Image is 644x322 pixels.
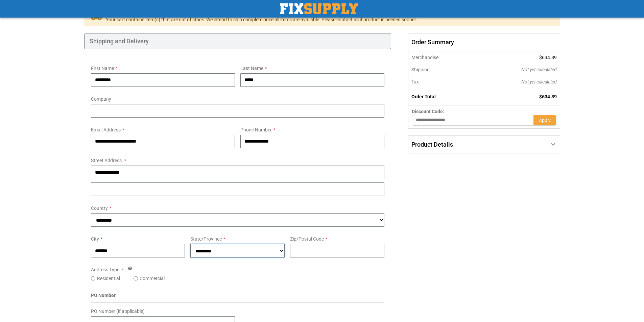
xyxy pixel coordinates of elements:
span: Company [91,96,111,102]
span: Apply [539,118,551,123]
span: Last Name [240,66,263,71]
span: $634.89 [539,94,557,99]
span: City [91,236,99,242]
span: Zip/Postal Code [290,236,324,242]
span: Order Summary [408,33,560,51]
span: Discount Code: [412,109,444,114]
span: First Name [91,66,114,71]
a: store logo [280,3,358,14]
button: Apply [533,115,556,126]
div: PO Number [91,292,385,302]
span: State/Province [190,236,222,242]
label: Residential [97,275,120,282]
span: Not yet calculated [521,67,557,72]
span: Email Address [91,127,121,132]
th: Tax [408,76,476,88]
img: Fix Industrial Supply [280,3,358,14]
span: Shipping [411,67,430,72]
span: Your cart contains item(s) that are out of stock. We intend to ship complete once all items are a... [106,16,417,23]
span: Phone Number [240,127,272,132]
span: Product Details [411,141,453,148]
strong: Order Total [411,94,436,99]
span: Country [91,205,108,211]
th: Merchandise [408,51,476,64]
span: Street Address [91,158,122,163]
span: $634.89 [539,55,557,60]
div: Shipping and Delivery [84,33,391,49]
span: PO Number (if applicable) [91,308,145,314]
label: Commercial [140,275,165,282]
span: Not yet calculated [521,79,557,84]
span: Address Type [91,267,119,272]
